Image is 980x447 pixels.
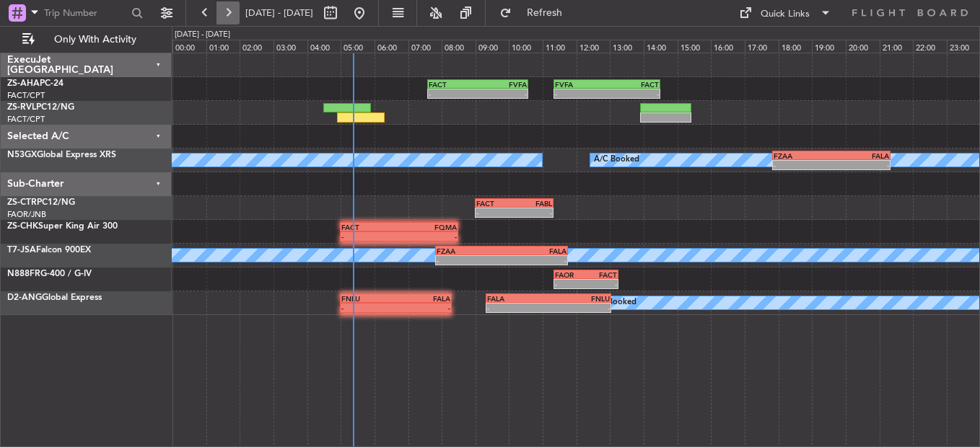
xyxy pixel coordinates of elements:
[478,89,527,98] div: -
[476,40,509,53] div: 09:00
[610,40,644,53] div: 13:00
[594,149,639,171] div: A/C Booked
[7,270,92,278] a: N888FRG-400 / G-IV
[274,40,307,53] div: 03:00
[732,1,839,25] button: Quick Links
[7,151,116,159] a: N53GXGlobal Express XRS
[245,6,313,19] span: [DATE] - [DATE]
[38,35,152,45] span: Only With Activity
[7,90,45,101] a: FACT/CPT
[442,40,476,53] div: 08:00
[644,40,678,53] div: 14:00
[678,40,712,53] div: 15:00
[7,246,36,255] span: T7-JSA
[711,40,745,53] div: 16:00
[341,232,399,241] div: -
[7,79,64,88] a: ZS-AHAPC-24
[437,247,502,255] div: FZAA
[7,246,91,255] a: T7-JSAFalcon 900EX
[831,151,889,160] div: FALA
[846,40,880,53] div: 20:00
[476,199,515,208] div: FACT
[745,40,779,53] div: 17:00
[548,294,610,303] div: FNLU
[7,198,37,207] span: ZS-CTR
[7,222,118,231] a: ZS-CHKSuper King Air 300
[341,40,375,53] div: 05:00
[831,161,889,169] div: -
[399,223,457,231] div: FQMA
[395,304,450,312] div: -
[7,222,38,231] span: ZS-CHK
[7,209,46,220] a: FAOR/JNB
[493,1,579,25] button: Refresh
[487,294,548,303] div: FALA
[7,114,45,125] a: FACT/CPT
[502,247,566,255] div: FALA
[7,293,42,302] span: D2-ANG
[341,223,399,231] div: FACT
[577,40,611,53] div: 12:00
[437,256,502,265] div: -
[880,40,914,53] div: 21:00
[586,270,617,279] div: FACT
[7,151,37,159] span: N53GX
[543,40,577,53] div: 11:00
[502,256,566,265] div: -
[607,89,659,98] div: -
[555,89,607,98] div: -
[514,199,552,208] div: FABL
[408,40,442,53] div: 07:00
[7,293,102,302] a: D2-ANGGlobal Express
[7,270,40,278] span: N888FR
[555,270,586,279] div: FAOR
[7,103,36,112] span: ZS-RVL
[16,28,157,51] button: Only With Activity
[44,2,127,24] input: Trip Number
[206,40,240,53] div: 01:00
[399,232,457,241] div: -
[487,304,548,312] div: -
[395,294,450,303] div: FALA
[240,40,274,53] div: 02:00
[341,304,395,312] div: -
[913,40,947,53] div: 22:00
[514,208,552,217] div: -
[172,40,206,53] div: 00:00
[7,79,40,88] span: ZS-AHA
[476,208,515,217] div: -
[555,280,586,288] div: -
[7,103,74,112] a: ZS-RVLPC12/NG
[375,40,408,53] div: 06:00
[761,7,810,22] div: Quick Links
[175,29,230,41] div: [DATE] - [DATE]
[607,80,659,89] div: FACT
[429,89,478,98] div: -
[548,304,610,312] div: -
[307,40,341,53] div: 04:00
[591,292,636,314] div: A/C Booked
[515,8,575,18] span: Refresh
[586,280,617,288] div: -
[478,80,527,89] div: FVFA
[509,40,543,53] div: 10:00
[7,198,75,207] a: ZS-CTRPC12/NG
[779,40,813,53] div: 18:00
[429,80,478,89] div: FACT
[555,80,607,89] div: FVFA
[774,161,831,169] div: -
[341,294,395,303] div: FNLU
[812,40,846,53] div: 19:00
[774,151,831,160] div: FZAA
